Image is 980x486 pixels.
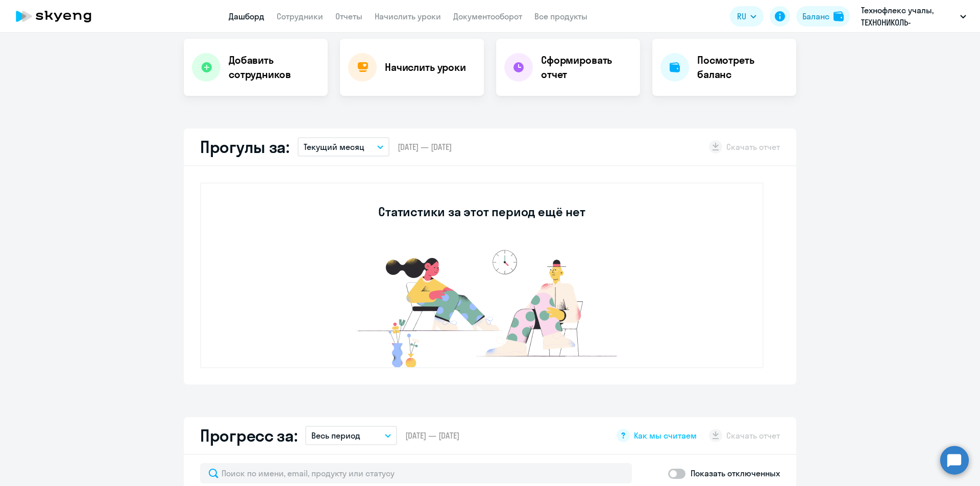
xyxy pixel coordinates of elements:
input: Поиск по имени, email, продукту или статусу [200,463,632,483]
p: Технофлекс учалы, ТЕХНОНИКОЛЬ-СТРОИТЕЛЬНЫЕ СИСТЕМЫ, ООО [861,4,956,29]
span: Как мы считаем [634,430,697,441]
a: Сотрудники [277,11,323,21]
a: Отчеты [335,11,362,21]
p: Весь период [311,429,360,442]
span: [DATE] — [DATE] [398,141,452,152]
button: Технофлекс учалы, ТЕХНОНИКОЛЬ-СТРОИТЕЛЬНЫЕ СИСТЕМЫ, ООО [856,4,971,29]
img: balance [834,11,844,21]
button: RU [730,6,764,27]
h4: Сформировать отчет [541,53,632,82]
a: Дашборд [229,11,264,21]
h3: Статистики за этот период ещё нет [378,203,585,220]
span: RU [737,10,746,22]
span: [DATE] — [DATE] [405,430,459,441]
h4: Добавить сотрудников [229,53,320,82]
div: Баланс [802,10,829,22]
img: no-data [329,245,635,367]
a: Начислить уроки [375,11,441,21]
p: Текущий месяц [304,141,364,153]
h4: Начислить уроки [385,60,466,74]
button: Балансbalance [796,6,850,27]
a: Документооборот [453,11,522,21]
a: Все продукты [534,11,587,21]
p: Показать отключенных [691,467,780,479]
button: Текущий месяц [298,137,389,157]
button: Весь период [305,426,397,445]
h2: Прогресс за: [200,425,297,446]
h2: Прогулы за: [200,137,289,157]
h4: Посмотреть баланс [697,53,788,82]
